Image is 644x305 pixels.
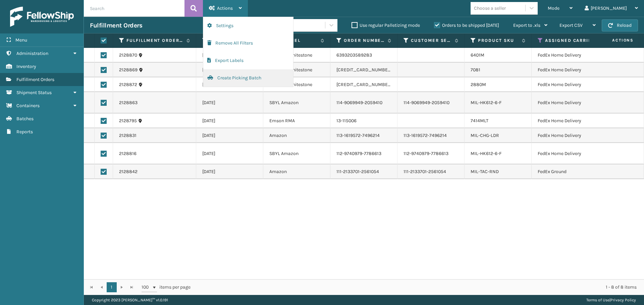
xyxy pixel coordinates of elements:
label: Order Number [344,37,384,44]
td: 113-1619572-7496214 [330,128,397,143]
span: Fulfillment Orders [16,77,54,82]
td: 113-1619572-7496214 [397,128,465,143]
p: Copyright 2023 [PERSON_NAME]™ v 1.0.191 [92,295,168,305]
span: Menu [15,37,27,43]
span: Actions [217,5,233,11]
td: 13-115006 [330,113,397,128]
div: 1 - 8 of 8 items [200,284,637,291]
a: 2128870 [119,52,137,59]
a: 2128869 [119,67,138,73]
td: [CREDIT_CARD_NUMBER] [330,63,397,77]
a: 1 [107,282,117,292]
a: 2128842 [119,168,138,175]
a: MIL-CHG-LDR [471,133,499,138]
button: Create Picking Batch [203,69,293,87]
span: Mode [548,5,559,11]
a: 7081 [471,67,480,73]
label: Product SKU [478,37,519,44]
span: Shipment Status [16,90,52,95]
a: 2128795 [119,118,137,124]
td: Emson Granitestone [263,77,330,92]
a: MIL-HK612-6-F [471,151,501,156]
label: Customer Service Order Number [411,37,451,44]
span: Containers [16,103,40,108]
td: [DATE] [196,77,263,92]
span: Batches [16,116,34,122]
td: Amazon [263,128,330,143]
a: 2128831 [119,132,137,139]
a: Terms of Use [586,298,609,302]
h3: Fulfillment Orders [90,21,142,29]
td: 114-9069949-2059410 [397,92,465,113]
td: 112-9740979-7786613 [330,143,397,164]
span: Administration [16,51,48,56]
td: [DATE] [196,164,263,179]
span: items per page [142,282,191,292]
td: [DATE] [196,113,263,128]
td: Emson RMA [263,113,330,128]
a: 2128863 [119,99,138,106]
button: Settings [203,17,293,34]
td: [DATE] [196,63,263,77]
a: 2128816 [119,150,137,157]
span: Inventory [16,64,36,69]
td: [CREDIT_CARD_NUMBER] [330,77,397,92]
button: Reload [602,19,638,31]
td: Emson Granitestone [263,63,330,77]
span: Export to .xls [513,22,540,28]
td: 114-9069949-2059410 [330,92,397,113]
div: Choose a seller [474,5,506,12]
td: 111-2133701-2561054 [397,164,465,179]
button: Remove All Filters [203,34,293,52]
a: 2880M [471,82,486,87]
td: 112-9740979-7786613 [397,143,465,164]
td: 111-2133701-2561054 [330,164,397,179]
td: SBYL Amazon [263,92,330,113]
img: logo [10,7,74,27]
td: 6393203589283 [330,48,397,63]
td: [DATE] [196,143,263,164]
span: Actions [591,35,638,46]
a: 6401M [471,52,484,58]
label: Orders to be shipped [DATE] [434,22,499,28]
td: [DATE] [196,92,263,113]
span: 100 [142,284,152,291]
span: Reports [16,129,33,135]
button: Export Labels [203,52,293,69]
a: Privacy Policy [610,298,636,302]
td: SBYL Amazon [263,143,330,164]
label: Channel [277,37,317,44]
td: [DATE] [196,48,263,63]
td: Amazon [263,164,330,179]
label: Assigned Carrier Service [545,37,635,44]
a: 7414MLT [471,118,488,124]
label: Use regular Palletizing mode [352,22,420,28]
a: 2128872 [119,81,137,88]
td: Emson Granitestone [263,48,330,63]
a: MIL-HK612-6-F [471,100,501,105]
a: MIL-TAC-RND [471,169,499,174]
td: [DATE] [196,128,263,143]
div: | [586,295,636,305]
span: Export CSV [559,22,583,28]
label: Fulfillment Order Id [126,37,183,44]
